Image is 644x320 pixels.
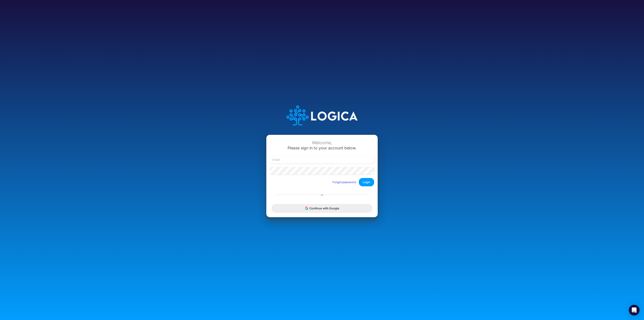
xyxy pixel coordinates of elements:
[629,305,640,316] div: Open Intercom Messenger
[330,178,359,186] button: Forgot password
[359,178,374,186] button: Login
[270,156,374,163] input: Email
[272,204,372,213] button: Continue with Google
[270,140,374,145] div: Welcome,
[288,146,356,150] span: Please sign in to your account below.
